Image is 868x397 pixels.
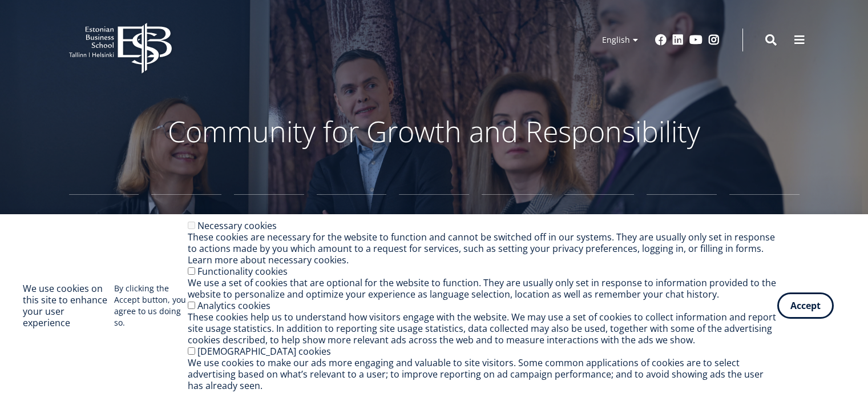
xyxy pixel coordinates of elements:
[317,194,387,251] a: Admission
[655,34,667,46] a: Facebook
[69,194,139,251] a: EBS High School
[197,265,288,278] label: Functionality cookies
[564,194,635,251] a: Open University
[197,299,271,312] label: Analytics cookies
[647,194,717,251] a: Executive Education
[188,277,777,300] div: We use a set of cookies that are optional for the website to function. They are usually only set ...
[689,34,703,46] a: Youtube
[151,194,221,251] a: Bachelor's Studies
[197,345,331,358] label: [DEMOGRAPHIC_DATA] cookies
[188,357,777,391] div: We use cookies to make our ads more engaging and valuable to site visitors. Some common applicati...
[708,34,720,46] a: Instagram
[399,194,469,251] a: International Experience
[188,231,777,266] div: These cookies are necessary for the website to function and cannot be switched off in our systems...
[729,194,800,251] a: Microdegrees
[114,283,188,328] p: By clicking the Accept button, you agree to us doing so.
[23,283,114,328] h2: We use cookies on this site to enhance your user experience
[234,194,304,251] a: Master's Studies
[197,219,277,232] label: Necessary cookies
[132,114,737,149] p: Community for Growth and Responsibility
[482,194,552,251] a: Research and Doctoral Studies
[777,292,834,319] button: Accept
[188,311,777,346] div: These cookies help us to understand how visitors engage with the website. We may use a set of coo...
[672,34,684,46] a: Linkedin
